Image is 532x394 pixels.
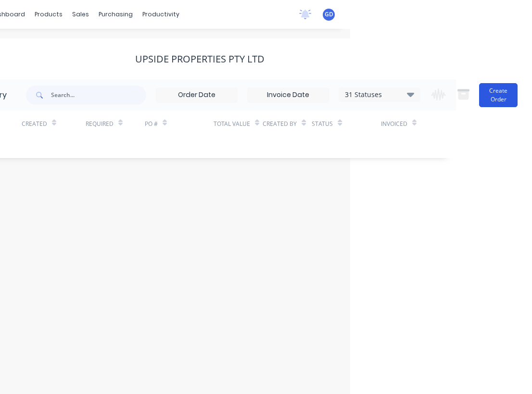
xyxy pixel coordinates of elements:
div: Created By [263,111,312,137]
div: Upside Properties PTY LTD [135,53,265,65]
button: Create Order [479,83,518,107]
div: Created By [263,120,297,128]
div: 31 Statuses [339,89,420,100]
div: Invoiced [381,120,407,128]
input: Search... [51,86,146,105]
div: PO # [145,111,214,137]
div: Required [86,111,145,137]
div: Total Value [214,120,250,128]
span: GD [325,10,333,19]
input: Order Date [156,88,237,102]
div: Created [22,120,47,128]
input: Invoice Date [248,88,329,102]
div: purchasing [94,7,138,22]
div: PO # [145,120,158,128]
div: products [30,7,67,22]
div: Required [86,120,114,128]
div: productivity [138,7,184,22]
div: Status [312,120,333,128]
div: Created [22,111,86,137]
div: Invoiced [381,111,420,137]
div: sales [67,7,94,22]
div: Status [312,111,380,137]
div: Total Value [214,111,263,137]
